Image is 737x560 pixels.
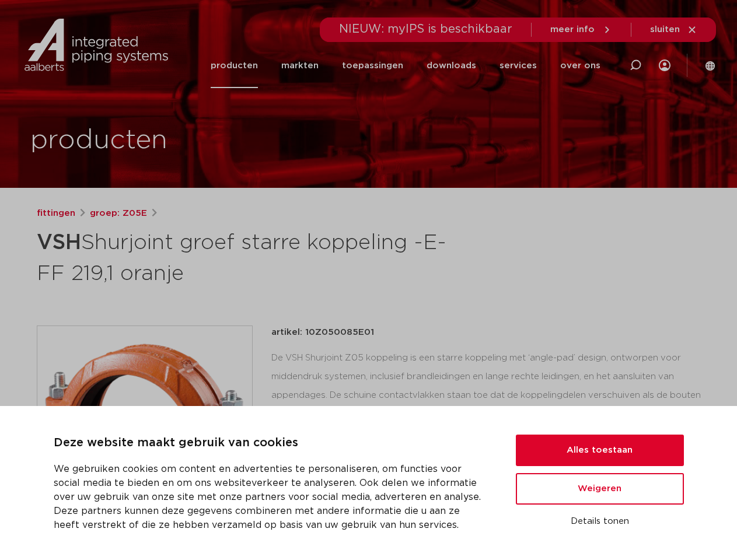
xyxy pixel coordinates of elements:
[211,43,258,88] a: producten
[281,43,319,88] a: markten
[54,434,488,453] p: Deze website maakt gebruik van cookies
[90,206,147,220] a: groep: Z05E
[37,206,75,220] a: fittingen
[516,435,684,466] button: Alles toestaan
[427,43,476,88] a: downloads
[211,43,600,88] nav: Menu
[271,325,374,339] p: artikel: 10Z050085E01
[516,512,684,531] button: Details tonen
[500,43,537,88] a: services
[37,232,81,253] strong: VSH
[650,25,680,34] span: sluiten
[560,43,600,88] a: over ons
[550,24,612,35] a: meer info
[37,225,475,288] h1: Shurjoint groef starre koppeling -E- FF 219,1 oranje
[650,24,697,35] a: sluiten
[54,462,488,532] p: We gebruiken cookies om content en advertenties te personaliseren, om functies voor social media ...
[342,43,403,88] a: toepassingen
[271,349,701,466] div: De VSH Shurjoint Z05 koppeling is een starre koppeling met ‘angle-pad’ design, ontworpen voor mid...
[339,23,512,35] span: NIEUW: myIPS is beschikbaar
[30,122,167,159] h1: producten
[37,326,252,541] img: Product Image for VSH Shurjoint groef starre koppeling -E- FF 219,1 oranje
[550,25,595,34] span: meer info
[516,473,684,505] button: Weigeren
